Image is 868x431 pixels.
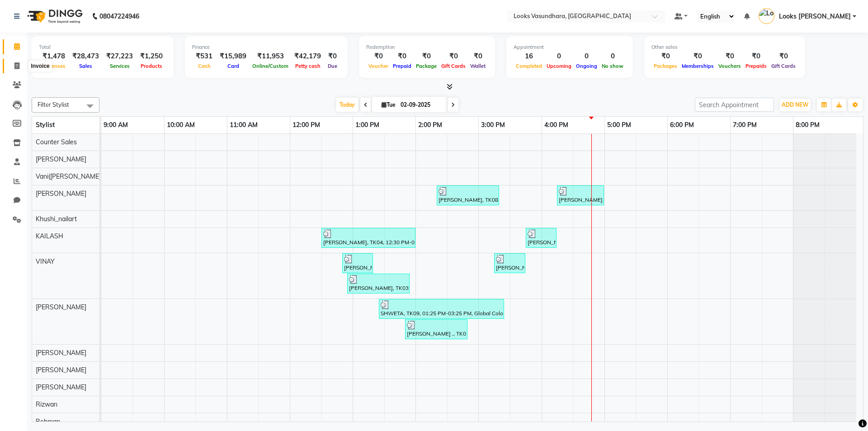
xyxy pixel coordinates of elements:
[406,321,467,338] div: [PERSON_NAME] ., TK07, 01:50 PM-02:50 PM, Roots Touchup Inoa(F)
[468,63,488,69] span: Wallet
[769,51,798,62] div: ₹0
[558,187,603,204] div: [PERSON_NAME], TK10, 04:15 PM-05:00 PM, [PERSON_NAME] Styling
[196,63,213,69] span: Cash
[479,118,507,132] a: 3:00 PM
[108,63,132,69] span: Services
[103,51,137,62] div: ₹27,223
[36,417,60,426] span: Rehman
[192,51,216,62] div: ₹531
[36,155,86,163] span: [PERSON_NAME]
[544,51,574,62] div: 0
[336,98,359,112] span: Today
[325,51,340,62] div: ₹0
[779,12,851,21] span: Looks [PERSON_NAME]
[514,51,544,62] div: 16
[366,43,488,51] div: Redemption
[468,51,488,62] div: ₹0
[101,118,130,132] a: 9:00 AM
[39,43,166,51] div: Total
[348,275,409,292] div: [PERSON_NAME], TK03, 12:55 PM-01:55 PM, K Wash Shampoo(F),Eyebrows
[414,51,439,62] div: ₹0
[398,98,443,112] input: 2025-09-02
[36,349,86,357] span: [PERSON_NAME]
[391,63,414,69] span: Prepaid
[39,51,69,62] div: ₹1,478
[574,63,599,69] span: Ongoing
[379,101,398,108] span: Tue
[250,63,291,69] span: Online/Custom
[514,63,544,69] span: Completed
[293,63,323,69] span: Petty cash
[605,118,633,132] a: 5:00 PM
[322,229,415,246] div: [PERSON_NAME], TK04, 12:30 PM-02:00 PM, Foot Prints Pedicure(M),Biotop Shampoo Conditioning(F)*
[23,4,85,29] img: logo
[695,98,774,112] input: Search Appointment
[36,383,86,391] span: [PERSON_NAME]
[527,229,556,246] div: [PERSON_NAME], TK10, 03:45 PM-04:15 PM, Moroccan Shampoo Conditioning(F)*
[391,51,414,62] div: ₹0
[731,118,759,132] a: 7:00 PM
[769,63,798,69] span: Gift Cards
[36,257,55,265] span: VINAY
[291,51,325,62] div: ₹42,179
[36,366,86,374] span: [PERSON_NAME]
[416,118,444,132] a: 2:00 PM
[651,43,798,51] div: Other sales
[36,121,55,129] span: Stylist
[679,51,716,62] div: ₹0
[651,63,679,69] span: Packages
[216,51,250,62] div: ₹15,989
[542,118,571,132] a: 4:00 PM
[380,300,503,317] div: SHWETA, TK09, 01:25 PM-03:25 PM, Global Color Inoa(F)*,Hair Ins~Tube~3 Olaplex
[165,118,197,132] a: 10:00 AM
[759,8,774,24] img: Looks Vasundhara GZB
[325,63,340,69] span: Due
[743,51,769,62] div: ₹0
[77,63,94,69] span: Sales
[38,101,69,108] span: Filter Stylist
[36,189,86,198] span: [PERSON_NAME]
[36,215,77,223] span: Khushi_nailart
[36,172,103,180] span: Vani([PERSON_NAME])
[366,63,391,69] span: Voucher
[599,51,626,62] div: 0
[138,63,165,69] span: Products
[439,63,468,69] span: Gift Cards
[225,63,241,69] span: Card
[36,232,63,240] span: KAILASH
[438,187,498,204] div: [PERSON_NAME], TK08, 02:20 PM-03:20 PM, Stylist Cut(M),[PERSON_NAME] Trimming
[599,63,626,69] span: No show
[574,51,599,62] div: 0
[36,138,77,146] span: Counter Sales
[353,118,382,132] a: 1:00 PM
[36,400,57,408] span: Rizwan
[28,61,52,71] div: Invoice
[668,118,696,132] a: 6:00 PM
[192,43,340,51] div: Finance
[36,303,86,311] span: [PERSON_NAME]
[779,99,811,111] button: ADD NEW
[99,4,139,29] b: 08047224946
[782,101,808,108] span: ADD NEW
[679,63,716,69] span: Memberships
[651,51,679,62] div: ₹0
[227,118,260,132] a: 11:00 AM
[793,118,822,132] a: 8:00 PM
[69,51,103,62] div: ₹28,473
[290,118,322,132] a: 12:00 PM
[544,63,574,69] span: Upcoming
[343,255,372,272] div: [PERSON_NAME], TK02, 12:50 PM-01:20 PM, Head Massage(F)
[414,63,439,69] span: Package
[439,51,468,62] div: ₹0
[743,63,769,69] span: Prepaids
[366,51,391,62] div: ₹0
[716,51,743,62] div: ₹0
[495,255,524,272] div: [PERSON_NAME], TK10, 03:15 PM-03:45 PM, Biotop Shampoo Conditioning(F)*
[137,51,166,62] div: ₹1,250
[250,51,291,62] div: ₹11,953
[716,63,743,69] span: Vouchers
[514,43,626,51] div: Appointment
